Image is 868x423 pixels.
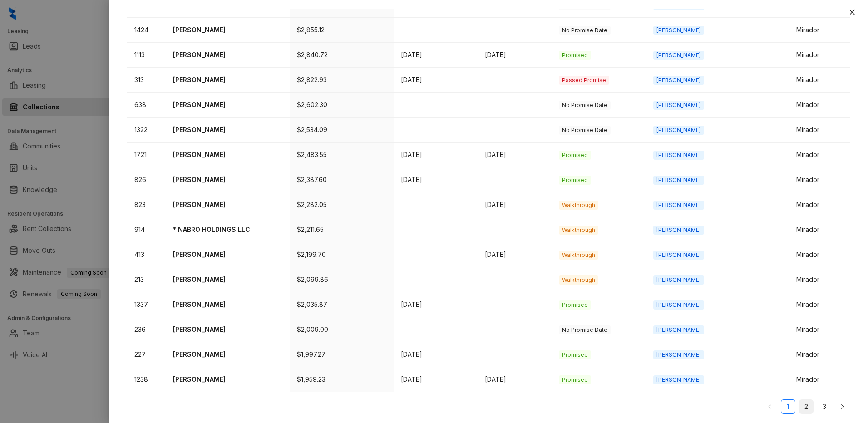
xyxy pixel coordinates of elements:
[290,292,394,317] td: $2,035.87
[653,251,704,260] span: [PERSON_NAME]
[559,350,591,359] span: Promised
[781,399,795,414] li: 1
[559,51,591,60] span: Promised
[559,325,611,334] span: No Promise Date
[290,192,394,217] td: $2,282.05
[173,100,282,110] p: [PERSON_NAME]
[127,317,166,342] td: 236
[127,118,166,143] td: 1322
[394,68,478,93] td: [DATE]
[559,126,611,135] span: No Promise Date
[559,101,611,110] span: No Promise Date
[559,375,591,384] span: Promised
[394,367,478,392] td: [DATE]
[290,217,394,242] td: $2,211.65
[796,25,843,35] div: Mirador
[173,275,282,285] p: [PERSON_NAME]
[478,367,552,392] td: [DATE]
[796,349,843,359] div: Mirador
[394,342,478,367] td: [DATE]
[127,342,166,367] td: 227
[290,342,394,367] td: $1,997.27
[173,300,282,310] p: [PERSON_NAME]
[817,399,832,414] li: 3
[796,374,843,384] div: Mirador
[173,325,282,334] p: [PERSON_NAME]
[394,143,478,167] td: [DATE]
[818,400,831,413] a: 3
[559,176,591,185] span: Promised
[173,250,282,260] p: [PERSON_NAME]
[394,167,478,192] td: [DATE]
[173,349,282,359] p: [PERSON_NAME]
[796,75,843,85] div: Mirador
[796,175,843,185] div: Mirador
[127,267,166,292] td: 213
[653,375,704,384] span: [PERSON_NAME]
[559,151,591,160] span: Promised
[127,167,166,192] td: 826
[127,43,166,68] td: 1113
[559,26,611,35] span: No Promise Date
[653,275,704,285] span: [PERSON_NAME]
[763,399,777,414] button: left
[653,51,704,60] span: [PERSON_NAME]
[763,399,777,414] li: Previous Page
[559,201,598,210] span: Walkthrough
[173,125,282,135] p: [PERSON_NAME]
[559,300,591,310] span: Promised
[290,18,394,43] td: $2,855.12
[394,292,478,317] td: [DATE]
[559,226,598,235] span: Walkthrough
[781,400,795,413] a: 1
[848,9,856,16] span: close
[290,267,394,292] td: $2,099.86
[559,251,598,260] span: Walkthrough
[835,399,850,414] li: Next Page
[653,176,704,185] span: [PERSON_NAME]
[127,292,166,317] td: 1337
[653,76,704,85] span: [PERSON_NAME]
[173,175,282,185] p: [PERSON_NAME]
[653,300,704,310] span: [PERSON_NAME]
[653,26,704,35] span: [PERSON_NAME]
[173,374,282,384] p: [PERSON_NAME]
[173,25,282,35] p: [PERSON_NAME]
[127,367,166,392] td: 1238
[653,350,704,359] span: [PERSON_NAME]
[173,75,282,85] p: [PERSON_NAME]
[394,43,478,68] td: [DATE]
[796,250,843,260] div: Mirador
[127,192,166,217] td: 823
[796,225,843,235] div: Mirador
[127,68,166,93] td: 313
[796,300,843,310] div: Mirador
[840,404,845,409] span: right
[127,143,166,167] td: 1721
[173,50,282,60] p: [PERSON_NAME]
[290,118,394,143] td: $2,534.09
[796,100,843,110] div: Mirador
[173,200,282,210] p: [PERSON_NAME]
[767,404,773,409] span: left
[127,242,166,267] td: 413
[290,367,394,392] td: $1,959.23
[559,275,598,285] span: Walkthrough
[796,150,843,160] div: Mirador
[290,43,394,68] td: $2,840.72
[478,43,552,68] td: [DATE]
[290,242,394,267] td: $2,199.70
[796,325,843,334] div: Mirador
[799,400,813,413] a: 2
[127,18,166,43] td: 1424
[290,167,394,192] td: $2,387.60
[796,200,843,210] div: Mirador
[653,126,704,135] span: [PERSON_NAME]
[173,225,282,235] p: * NABRO HOLDINGS LLC
[653,325,704,334] span: [PERSON_NAME]
[478,242,552,267] td: [DATE]
[290,143,394,167] td: $2,483.55
[290,93,394,118] td: $2,602.30
[478,143,552,167] td: [DATE]
[796,275,843,285] div: Mirador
